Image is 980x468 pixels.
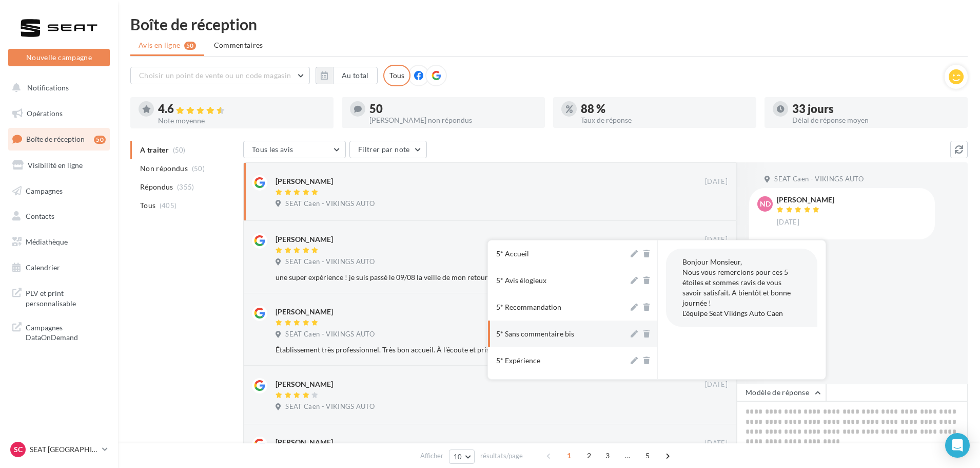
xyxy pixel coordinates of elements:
button: Au total [333,67,378,84]
span: SEAT Caen - VIKINGS AUTO [285,402,375,411]
div: Établissement très professionnel. Très bon accueil. À l'écoute et prise en charge rapide. Je le c... [276,345,661,355]
div: 33 jours [792,103,959,115]
a: Opérations [6,103,112,124]
a: Boîte de réception50 [6,128,112,150]
span: Notifications [27,83,69,92]
span: [DATE] [777,218,799,227]
div: [PERSON_NAME] [276,234,333,245]
div: 5* Accueil [496,249,529,259]
span: PLV et print personnalisable [26,286,106,308]
span: Médiathèque [26,237,68,246]
span: Contacts [26,212,54,220]
a: Contacts [6,205,112,227]
span: Répondus [140,182,173,192]
button: Notifications [6,77,108,99]
button: 10 [449,450,475,464]
button: Tous les avis [243,141,346,158]
span: [DATE] [705,380,728,389]
div: [PERSON_NAME] [276,437,333,447]
span: 3 [599,447,616,464]
span: SEAT Caen - VIKINGS AUTO [774,175,864,184]
button: 5* Avis élogieux [488,267,629,294]
div: 88 % [581,103,748,115]
div: [PERSON_NAME] [777,196,834,203]
button: Filtrer par note [349,141,427,158]
span: SEAT Caen - VIKINGS AUTO [285,257,375,267]
div: 50 [369,103,537,115]
button: Nouvelle campagne [8,49,110,66]
span: Campagnes [26,186,63,195]
span: Choisir un point de vente ou un code magasin [139,71,291,80]
div: Taux de réponse [581,117,748,124]
span: 1 [561,447,577,464]
span: SC [14,444,23,455]
button: Modèle de réponse [737,384,826,401]
button: Choisir un point de vente ou un code magasin [130,67,310,84]
div: Boîte de réception [130,16,968,32]
span: 5 [639,447,656,464]
span: 10 [454,453,462,461]
span: 2 [581,447,597,464]
div: 5* Expérience [496,355,540,366]
button: Au total [316,67,378,84]
span: Boîte de réception [26,135,85,143]
a: Visibilité en ligne [6,155,112,176]
div: 50 [94,136,106,144]
span: Opérations [27,109,63,118]
a: Médiathèque [6,231,112,253]
span: [DATE] [705,235,728,245]
span: Tous [140,200,155,211]
span: (405) [160,201,177,210]
a: Campagnes DataOnDemand [6,316,112,347]
span: ... [619,447,636,464]
span: ND [760,199,771,209]
div: une super expérience ! je suis passé le 09/08 la veille de mon retour pour une crevaison La prise... [276,272,661,283]
button: 5* Accueil [488,240,629,267]
div: 5* Avis élogieux [496,275,546,286]
button: 5* Expérience [488,347,629,374]
span: Tous les avis [252,145,293,154]
a: SC SEAT [GEOGRAPHIC_DATA] [8,440,110,459]
div: Tous [383,65,410,86]
span: Non répondus [140,163,188,174]
span: [DATE] [705,439,728,448]
button: 5* Sans commentaire bis [488,321,629,347]
a: Calendrier [6,257,112,278]
span: (50) [192,164,205,173]
span: SEAT Caen - VIKINGS AUTO [285,330,375,339]
span: Campagnes DataOnDemand [26,321,106,343]
div: [PERSON_NAME] [276,176,333,186]
span: Afficher [420,451,443,461]
a: PLV et print personnalisable [6,282,112,312]
span: Calendrier [26,263,60,272]
span: résultats/page [480,451,523,461]
span: Visibilité en ligne [28,161,83,170]
div: Note moyenne [158,117,325,124]
p: SEAT [GEOGRAPHIC_DATA] [30,444,98,455]
a: Campagnes [6,180,112,202]
div: 5* Sans commentaire bis [496,329,574,339]
span: (355) [177,183,194,191]
div: [PERSON_NAME] non répondus [369,117,537,124]
div: [PERSON_NAME] [276,379,333,389]
div: [PERSON_NAME] [276,307,333,317]
span: [DATE] [705,177,728,186]
span: SEAT Caen - VIKINGS AUTO [285,199,375,209]
button: 5* Recommandation [488,294,629,321]
span: Bonjour Monsieur, Nous vous remercions pour ces 5 étoiles et sommes ravis de vous savoir satisfai... [682,257,791,317]
div: Délai de réponse moyen [792,117,959,124]
div: Open Intercom Messenger [945,433,970,458]
div: 5* Recommandation [496,302,561,312]
div: 4.6 [158,103,325,115]
span: Commentaires [214,40,263,50]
